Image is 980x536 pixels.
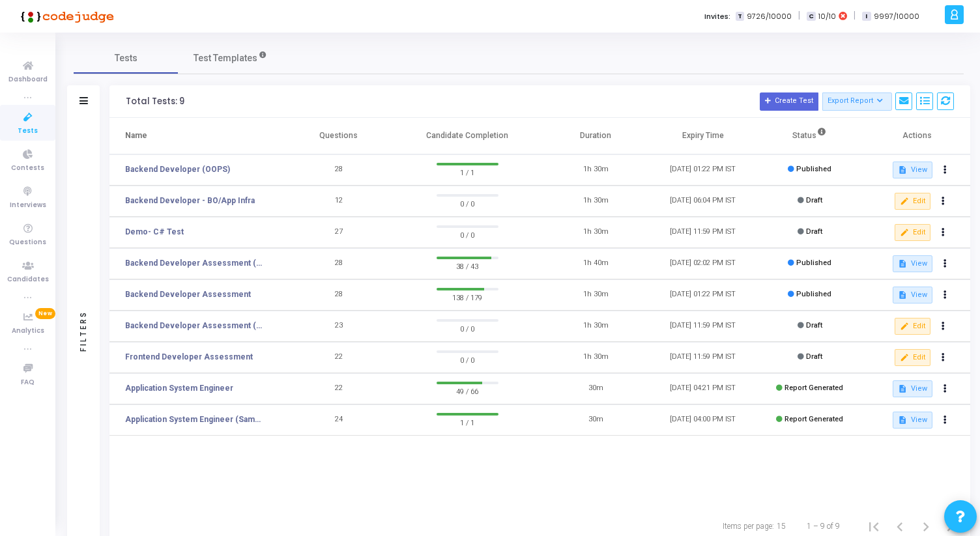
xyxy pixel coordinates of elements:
[760,92,818,111] button: Create Test
[898,290,907,300] mat-icon: description
[806,196,822,205] span: Draft
[21,377,35,388] span: FAQ
[863,118,970,154] th: Actions
[16,3,114,29] img: logo
[125,163,230,175] a: Backend Developer (OOPS)
[806,321,822,330] span: Draft
[437,228,498,241] span: 0 / 0
[796,259,831,267] span: Published
[542,154,649,186] td: 1h 30m
[747,11,792,22] span: 9726/10000
[649,311,756,342] td: [DATE] 11:59 PM IST
[542,248,649,279] td: 1h 40m
[806,352,822,361] span: Draft
[109,118,285,154] th: Name
[437,290,498,303] span: 138 / 179
[542,311,649,342] td: 1h 30m
[285,404,392,436] td: 24
[125,226,184,238] a: Demo- C# Test
[12,326,44,337] span: Analytics
[437,197,498,210] span: 0 / 0
[796,290,831,298] span: Published
[285,311,392,342] td: 23
[893,412,932,429] button: View
[125,320,265,331] a: Backend Developer Assessment (C# & .Net)
[798,9,800,23] span: |
[125,351,253,363] a: Frontend Developer Assessment
[8,74,48,85] span: Dashboard
[542,342,649,373] td: 1h 30m
[649,248,756,279] td: [DATE] 02:02 PM IST
[437,322,498,335] span: 0 / 0
[862,12,871,21] span: I
[542,217,649,248] td: 1h 30m
[437,384,498,397] span: 49 / 66
[736,12,744,21] span: T
[649,154,756,186] td: [DATE] 01:22 PM IST
[900,197,909,206] mat-icon: edit
[649,404,756,436] td: [DATE] 04:00 PM IST
[285,118,392,154] th: Questions
[895,224,930,241] button: Edit
[285,154,392,186] td: 28
[437,259,498,272] span: 38 / 43
[285,279,392,311] td: 28
[649,186,756,217] td: [DATE] 06:04 PM IST
[807,12,815,21] span: C
[854,9,856,23] span: |
[9,237,46,248] span: Questions
[757,118,863,154] th: Status
[285,248,392,279] td: 28
[777,520,786,532] div: 15
[285,373,392,404] td: 22
[900,228,909,237] mat-icon: edit
[649,342,756,373] td: [DATE] 11:59 PM IST
[895,349,930,366] button: Edit
[125,382,233,394] a: Application System Engineer
[649,217,756,248] td: [DATE] 11:59 PM IST
[649,118,756,154] th: Expiry Time
[125,289,251,300] a: Backend Developer Assessment
[900,322,909,331] mat-icon: edit
[704,11,730,22] label: Invites:
[437,165,498,178] span: 1 / 1
[898,259,907,268] mat-icon: description
[542,373,649,404] td: 30m
[818,11,836,22] span: 10/10
[542,279,649,311] td: 1h 30m
[893,255,932,272] button: View
[723,520,774,532] div: Items per page:
[796,165,831,173] span: Published
[898,384,907,393] mat-icon: description
[10,200,46,211] span: Interviews
[895,318,930,335] button: Edit
[35,308,55,319] span: New
[900,353,909,362] mat-icon: edit
[125,257,265,269] a: Backend Developer Assessment (C# & .Net)
[807,520,840,532] div: 1 – 9 of 9
[392,118,542,154] th: Candidate Completion
[285,186,392,217] td: 12
[542,118,649,154] th: Duration
[649,373,756,404] td: [DATE] 04:21 PM IST
[542,404,649,436] td: 30m
[898,165,907,175] mat-icon: description
[785,384,843,392] span: Report Generated
[78,259,89,402] div: Filters
[285,217,392,248] td: 27
[7,274,49,285] span: Candidates
[898,416,907,425] mat-icon: description
[125,195,255,206] a: Backend Developer - BO/App Infra
[11,163,44,174] span: Contests
[874,11,919,22] span: 9997/10000
[126,96,184,107] div: Total Tests: 9
[125,414,265,425] a: Application System Engineer (Sample Test)
[895,193,930,210] button: Edit
[194,51,257,65] span: Test Templates
[437,416,498,429] span: 1 / 1
[285,342,392,373] td: 22
[437,353,498,366] span: 0 / 0
[18,126,38,137] span: Tests
[649,279,756,311] td: [DATE] 01:22 PM IST
[893,287,932,303] button: View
